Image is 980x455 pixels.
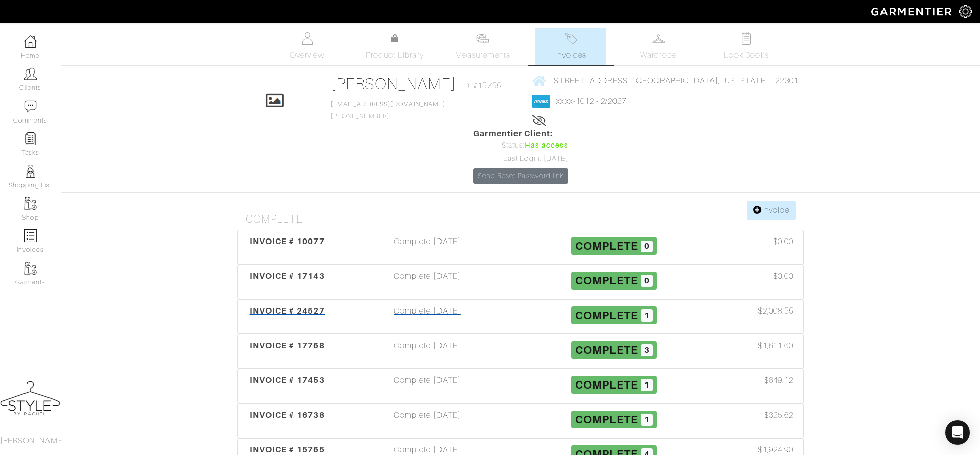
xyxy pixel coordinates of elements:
div: Complete [DATE] [334,270,521,294]
div: Last Login: [DATE] [473,153,568,164]
img: comment-icon-a0a6a9ef722e966f86d9cbdc48e553b5cf19dbc54f86b18d962a5391bc8f6eb6.png [24,100,37,113]
a: Wardrobe [623,28,694,65]
span: $649.12 [764,374,793,387]
img: todo-9ac3debb85659649dc8f770b8b6100bb5dab4b48dedcbae339e5042a72dfd3cc.svg [740,32,753,45]
img: garmentier-logo-header-white-b43fb05a5012e4ada735d5af1a66efaba907eab6374d6393d1fbf88cb4ef424d.png [866,3,959,20]
a: INVOICE # 10077 Complete [DATE] Complete 0 $0.00 [237,230,804,265]
a: Send Reset Password link [473,168,568,184]
span: Complete [575,309,638,322]
span: Product Library [366,49,424,61]
img: clients-icon-6bae9207a08558b7cb47a8932f037763ab4055f8c8b6bfacd5dc20c3e0201464.png [24,67,37,80]
img: american_express-1200034d2e149cdf2cc7894a33a747db654cf6f8355cb502592f1d228b2ac700.png [532,95,550,108]
a: INVOICE # 16738 Complete [DATE] Complete 1 $325.62 [237,403,804,438]
img: gear-icon-white-bd11855cb880d31180b6d7d6211b90ccbf57a29d726f0c71d8c61bd08dd39cc2.png [959,5,972,18]
a: [STREET_ADDRESS] [GEOGRAPHIC_DATA], [US_STATE] - 22301 [532,74,798,87]
a: INVOICE # 17768 Complete [DATE] Complete 3 $1,611.60 [237,334,804,369]
div: Status: [473,140,568,151]
span: INVOICE # 17453 [250,375,325,385]
div: Complete [DATE] [334,374,521,398]
span: $325.62 [764,409,793,421]
span: 1 [641,414,653,426]
span: INVOICE # 16738 [250,410,325,420]
span: ID: #15755 [461,80,501,92]
a: Look Books [710,28,782,65]
span: Look Books [724,49,769,61]
span: Overview [290,49,324,61]
img: orders-27d20c2124de7fd6de4e0e44c1d41de31381a507db9b33961299e4e07d508b8c.svg [565,32,577,45]
a: Overview [272,28,343,65]
span: $1,611.60 [758,340,793,352]
div: Complete [DATE] [334,409,521,433]
span: INVOICE # 17143 [250,271,325,281]
span: $2,008.55 [758,305,793,317]
a: Measurements [447,28,519,65]
h4: Complete [246,213,804,226]
img: garments-icon-b7da505a4dc4fd61783c78ac3ca0ef83fa9d6f193b1c9dc38574b1d14d53ca28.png [24,197,37,210]
img: basicinfo-40fd8af6dae0f16599ec9e87c0ef1c0a1fdea2edbe929e3d69a839185d80c458.svg [301,32,313,45]
a: INVOICE # 17453 Complete [DATE] Complete 1 $649.12 [237,369,804,403]
span: Garmentier Client: [473,128,568,140]
span: Complete [575,344,638,356]
a: INVOICE # 17143 Complete [DATE] Complete 0 $0.00 [237,265,804,299]
div: Complete [DATE] [334,340,521,363]
div: Complete [DATE] [334,305,521,328]
span: INVOICE # 17768 [250,341,325,350]
a: [EMAIL_ADDRESS][DOMAIN_NAME] [331,101,445,108]
a: Product Library [359,33,431,61]
div: Complete [DATE] [334,235,521,259]
span: $0.00 [773,270,793,282]
span: Complete [575,240,638,252]
img: wardrobe-487a4870c1b7c33e795ec22d11cfc2ed9d08956e64fb3008fe2437562e282088.svg [652,32,665,45]
span: INVOICE # 24527 [250,306,325,316]
a: INVOICE # 24527 Complete [DATE] Complete 1 $2,008.55 [237,299,804,334]
span: $0.00 [773,235,793,248]
div: Open Intercom Messenger [945,420,970,445]
img: measurements-466bbee1fd09ba9460f595b01e5d73f9e2bff037440d3c8f018324cb6cdf7a4a.svg [476,32,489,45]
img: garments-icon-b7da505a4dc4fd61783c78ac3ca0ef83fa9d6f193b1c9dc38574b1d14d53ca28.png [24,262,37,275]
a: xxxx-1012 - 2/2027 [556,97,626,106]
span: Invoices [555,49,586,61]
span: [PHONE_NUMBER] [331,101,445,120]
span: Has access [525,140,569,151]
a: [PERSON_NAME] [331,75,457,93]
span: [STREET_ADDRESS] [GEOGRAPHIC_DATA], [US_STATE] - 22301 [551,76,798,85]
span: 1 [641,379,653,391]
span: 0 [641,275,653,287]
span: Complete [575,413,638,426]
span: Measurements [455,49,511,61]
img: stylists-icon-eb353228a002819b7ec25b43dbf5f0378dd9e0616d9560372ff212230b889e62.png [24,165,37,178]
span: INVOICE # 15765 [250,445,325,454]
span: INVOICE # 10077 [250,236,325,246]
img: reminder-icon-8004d30b9f0a5d33ae49ab947aed9ed385cf756f9e5892f1edd6e32f2345188e.png [24,132,37,145]
a: Invoices [535,28,606,65]
a: Invoice [747,201,796,220]
span: 0 [641,241,653,253]
span: Complete [575,274,638,287]
span: Wardrobe [640,49,677,61]
span: 1 [641,309,653,322]
img: orders-icon-0abe47150d42831381b5fb84f609e132dff9fe21cb692f30cb5eec754e2cba89.png [24,229,37,242]
img: dashboard-icon-dbcd8f5a0b271acd01030246c82b418ddd0df26cd7fceb0bd07c9910d44c42f6.png [24,35,37,48]
span: Complete [575,378,638,391]
span: 3 [641,344,653,356]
